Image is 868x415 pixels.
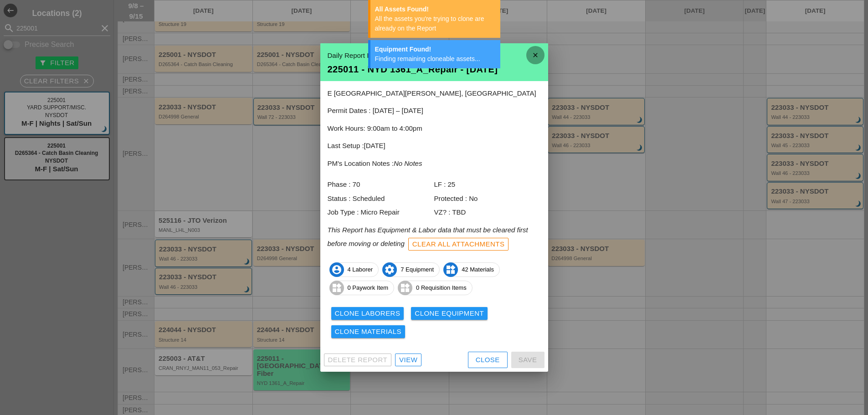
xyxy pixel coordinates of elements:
div: Daily Report Info [328,51,541,61]
span: 4 Laborer [330,262,379,277]
i: widgets [443,262,458,277]
div: 225011 - NYD 1361_A_Repair - [DATE] [328,65,541,74]
div: Protected : No [434,194,541,204]
p: PM's Location Notes : [328,159,541,169]
span: 7 Equipment [383,262,439,277]
div: All Assets Found! [375,5,496,14]
div: View [399,355,417,365]
button: Clone Materials [331,325,406,338]
i: No Notes [394,159,422,167]
div: Job Type : Micro Repair [328,207,434,218]
div: Finding remaining cloneable assets... [375,54,496,64]
div: Clear All Attachments [412,239,505,250]
span: 0 Paywork Item [330,281,394,295]
div: All the assets you're trying to clone are already on the Report [375,14,496,33]
div: VZ? : TBD [434,207,541,218]
p: Work Hours: 9:00am to 4:00pm [328,123,541,134]
span: 42 Materials [444,262,499,277]
div: LF : 25 [434,179,541,190]
i: widgets [329,281,344,295]
span: [DATE] [364,142,385,149]
i: account_circle [329,262,344,277]
div: Clone Materials [335,327,402,337]
span: 0 Requisition Items [398,281,472,295]
p: Last Setup : [328,141,541,151]
i: settings [382,262,397,277]
div: Equipment Found! [375,45,496,54]
div: Status : Scheduled [328,194,434,204]
i: close [526,46,544,64]
button: Close [468,352,508,368]
button: Clear All Attachments [408,238,509,251]
p: E [GEOGRAPHIC_DATA][PERSON_NAME], [GEOGRAPHIC_DATA] [328,88,541,99]
p: Permit Dates : [DATE] – [DATE] [328,106,541,116]
div: Close [476,355,500,365]
a: View [395,354,421,366]
button: Clone Equipment [411,307,488,320]
i: widgets [398,281,412,295]
button: Clone Laborers [331,307,404,320]
div: Clone Equipment [415,308,484,319]
i: This Report has Equipment & Labor data that must be cleared first before moving or deleting [328,226,528,247]
div: Clone Laborers [335,308,401,319]
div: Phase : 70 [328,179,434,190]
